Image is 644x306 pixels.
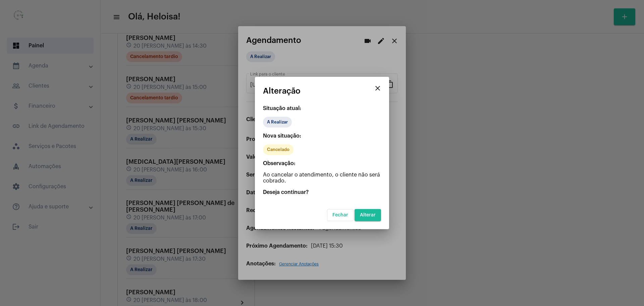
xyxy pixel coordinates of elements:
[263,133,381,139] p: Nova situação:
[263,160,381,166] p: Observação:
[263,117,292,127] mat-chip: A Realizar
[355,209,381,221] button: Alterar
[327,209,354,221] button: Fechar
[263,144,293,155] mat-chip: Cancelado
[374,84,382,92] mat-icon: close
[263,87,301,95] span: Alteração
[360,213,376,217] span: Alterar
[263,172,381,184] p: Ao cancelar o atendimento, o cliente não será cobrado.
[263,105,381,111] p: Situação atual:
[263,189,381,195] p: Deseja continuar?
[332,213,348,217] span: Fechar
